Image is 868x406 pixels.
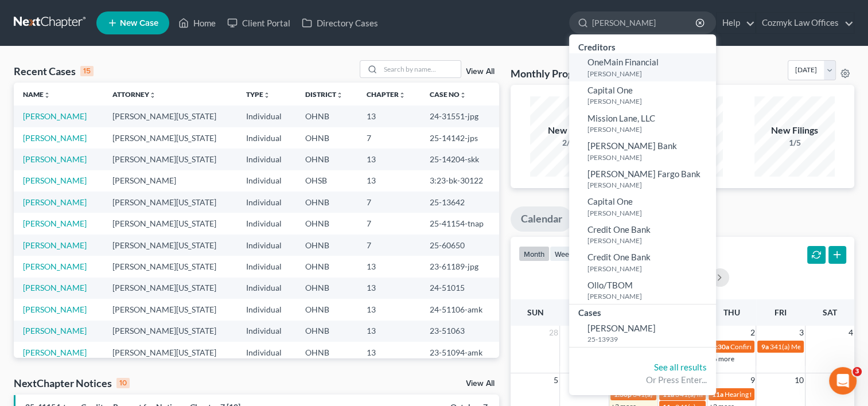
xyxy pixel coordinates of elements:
td: [PERSON_NAME][US_STATE] [103,106,237,127]
td: 25-14142-jps [420,127,499,149]
td: 7 [357,213,420,234]
a: Home [173,13,221,33]
td: 13 [357,149,420,170]
a: Credit One Bank[PERSON_NAME] [569,248,716,276]
i: unfold_more [459,92,466,99]
a: [PERSON_NAME] [23,133,87,143]
a: Attorneyunfold_more [112,90,156,99]
i: unfold_more [44,92,50,99]
span: Capital One [587,196,633,206]
a: Directory Cases [296,13,384,33]
small: [PERSON_NAME] [587,264,713,274]
a: Cozmyk Law Offices [756,13,854,33]
small: 25-13939 [587,334,713,344]
a: Help [717,13,755,33]
small: [PERSON_NAME] [587,208,713,218]
td: OHNB [296,321,357,342]
a: +6 more [709,354,734,363]
span: Sun [527,307,544,317]
small: [PERSON_NAME] [587,180,713,190]
span: OneMain Financial [587,57,659,67]
div: 2/10 [530,137,610,149]
td: [PERSON_NAME][US_STATE] [103,149,237,170]
td: 24-51106-amk [420,299,499,320]
a: [PERSON_NAME] [23,154,87,164]
td: [PERSON_NAME][US_STATE] [103,342,237,363]
td: Individual [237,149,296,170]
a: Nameunfold_more [23,90,50,99]
a: See all results [654,362,707,372]
i: unfold_more [336,92,343,99]
div: 10 [116,378,130,388]
button: week [550,246,578,261]
td: Individual [237,235,296,256]
div: NextChapter Notices [14,376,130,390]
span: 10 [793,373,805,387]
td: [PERSON_NAME][US_STATE] [103,127,237,149]
td: [PERSON_NAME][US_STATE] [103,256,237,277]
td: Individual [237,299,296,320]
td: OHNB [296,278,357,299]
a: [PERSON_NAME] [23,304,87,314]
td: 3:23-bk-30122 [420,170,499,192]
td: 13 [357,106,420,127]
td: Individual [237,127,296,149]
a: [PERSON_NAME] [23,111,87,121]
span: [PERSON_NAME] Bank [587,140,677,151]
span: 1:30p [614,390,632,399]
div: 15 [80,66,94,76]
span: [PERSON_NAME] [587,323,656,333]
td: OHNB [296,149,357,170]
a: OneMain Financial[PERSON_NAME] [569,53,716,81]
td: OHNB [296,256,357,277]
span: 9:30a [712,342,729,351]
h3: Monthly Progress [511,67,592,80]
a: [PERSON_NAME] Fargo Bank[PERSON_NAME] [569,165,716,193]
span: Ollo/TBOM [587,280,633,290]
td: 13 [357,256,420,277]
td: 7 [357,235,420,256]
i: unfold_more [263,92,270,99]
a: [PERSON_NAME] [23,240,87,250]
div: New Leads [530,124,610,137]
a: [PERSON_NAME] [23,261,87,271]
td: OHNB [296,342,357,363]
td: 25-41154-tnap [420,213,499,234]
a: [PERSON_NAME] [23,326,87,335]
span: Fri [774,307,787,317]
div: Cases [569,304,716,319]
a: Client Portal [221,13,296,33]
small: [PERSON_NAME] [587,153,713,162]
td: 23-51094-amk [420,342,499,363]
td: [PERSON_NAME][US_STATE] [103,192,237,213]
iframe: Intercom live chat [829,367,857,395]
td: [PERSON_NAME][US_STATE] [103,278,237,299]
a: Ollo/TBOM[PERSON_NAME] [569,276,716,304]
span: 9a [761,342,768,351]
input: Search by name... [592,12,697,33]
a: Capital One[PERSON_NAME] [569,81,716,110]
span: 3 [853,367,862,376]
a: [PERSON_NAME]25-13939 [569,319,716,348]
span: 3 [798,326,805,339]
td: Individual [237,321,296,342]
span: 2 [749,326,756,339]
td: 13 [357,299,420,320]
div: Recent Cases [14,64,94,78]
div: New Filings [754,124,835,137]
a: Credit One Bank[PERSON_NAME] [569,221,716,249]
td: Individual [237,278,296,299]
small: [PERSON_NAME] [587,236,713,245]
button: month [519,246,550,261]
td: 24-31551-jpg [420,106,499,127]
input: Search by name... [380,61,461,77]
td: [PERSON_NAME][US_STATE] [103,213,237,234]
td: OHNB [296,192,357,213]
td: 13 [357,170,420,192]
td: 7 [357,127,420,149]
a: [PERSON_NAME] [23,197,87,207]
small: [PERSON_NAME] [587,291,713,301]
td: OHNB [296,213,357,234]
i: unfold_more [149,92,156,99]
span: 28 [548,326,559,339]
